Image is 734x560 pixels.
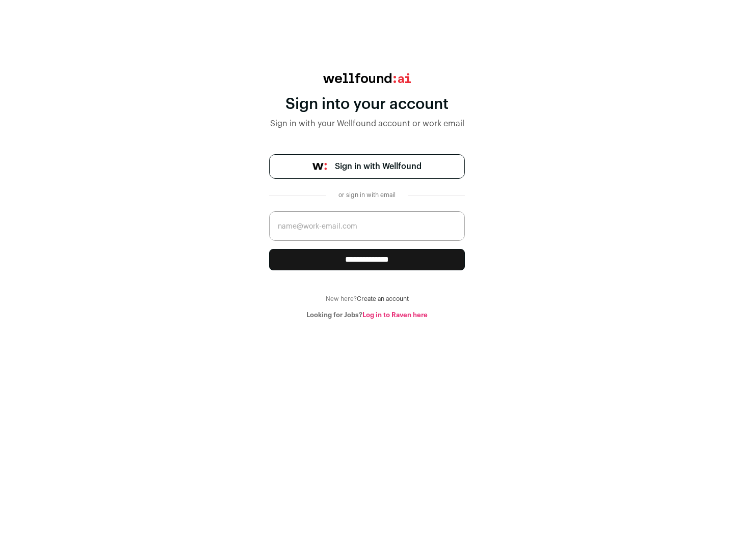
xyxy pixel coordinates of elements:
[269,311,465,319] div: Looking for Jobs?
[269,95,465,114] div: Sign into your account
[335,160,422,173] span: Sign in with Wellfound
[334,191,400,199] div: or sign in with email
[269,154,465,179] a: Sign in with Wellfound
[312,163,327,170] img: wellfound-symbol-flush-black-fb3c872781a75f747ccb3a119075da62bfe97bd399995f84a933054e44a575c4.png
[269,295,465,303] div: New here?
[323,73,411,83] img: wellfound:ai
[269,118,465,130] div: Sign in with your Wellfound account or work email
[357,296,409,302] a: Create an account
[269,211,465,241] input: name@work-email.com
[362,312,428,318] a: Log in to Raven here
